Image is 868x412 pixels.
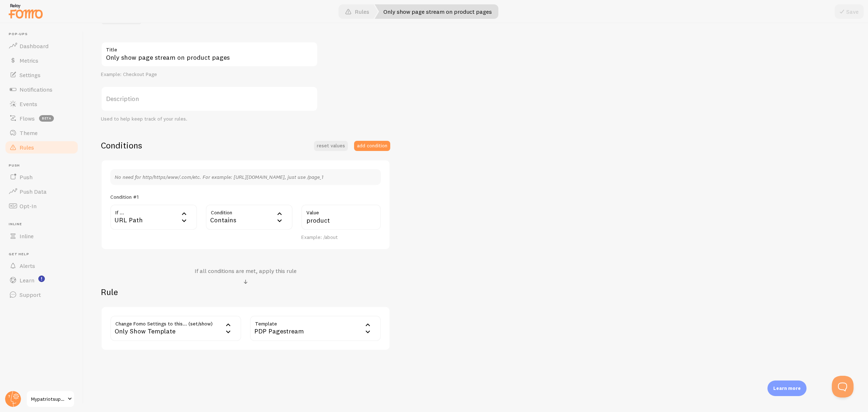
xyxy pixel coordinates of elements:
[115,173,376,181] p: No need for http/https/www/.com/etc. For example: [URL][DOMAIN_NAME], just use /page_1
[20,100,37,108] span: Events
[4,199,79,213] a: Opt-In
[4,39,79,53] a: Dashboard
[26,390,75,408] a: Mypatriotsupply
[354,141,390,151] button: add condition
[20,129,38,136] span: Theme
[4,140,79,155] a: Rules
[314,141,348,151] button: reset values
[101,116,318,122] div: Used to help keep track of your rules.
[20,173,33,181] span: Push
[4,184,79,199] a: Push Data
[39,115,54,122] span: beta
[4,53,79,68] a: Metrics
[195,267,297,275] h4: If all conditions are met, apply this rule
[832,376,854,398] iframe: Help Scout Beacon - Open
[4,273,79,287] a: Learn
[9,252,79,257] span: Get Help
[20,42,48,50] span: Dashboard
[110,205,197,230] div: URL Path
[20,86,52,93] span: Notifications
[9,32,79,37] span: Pop-ups
[20,291,41,298] span: Support
[101,140,142,151] h2: Conditions
[110,194,139,200] h5: Condition #1
[9,222,79,227] span: Inline
[20,188,47,195] span: Push Data
[301,234,381,241] div: Example: /about
[38,276,45,282] svg: <p>Watch New Feature Tutorials!</p>
[9,163,79,168] span: Push
[4,287,79,302] a: Support
[773,385,801,392] p: Learn more
[4,258,79,273] a: Alerts
[4,68,79,82] a: Settings
[4,126,79,140] a: Theme
[767,381,807,396] div: Learn more
[4,229,79,243] a: Inline
[20,71,41,79] span: Settings
[101,86,318,112] label: Description
[20,232,34,240] span: Inline
[8,2,44,20] img: fomo-relay-logo-orange.svg
[20,277,34,284] span: Learn
[4,82,79,97] a: Notifications
[110,316,241,341] div: Only Show Template
[101,42,318,54] label: Title
[101,286,390,298] h2: Rule
[20,262,35,269] span: Alerts
[31,395,65,403] span: Mypatriotsupply
[20,115,35,122] span: Flows
[101,71,318,78] div: Example: Checkout Page
[20,144,34,151] span: Rules
[20,57,38,64] span: Metrics
[4,111,79,126] a: Flows beta
[4,97,79,111] a: Events
[250,316,381,341] div: PDP Pagestream
[20,202,37,210] span: Opt-In
[206,205,293,230] div: Contains
[301,205,381,217] label: Value
[4,170,79,184] a: Push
